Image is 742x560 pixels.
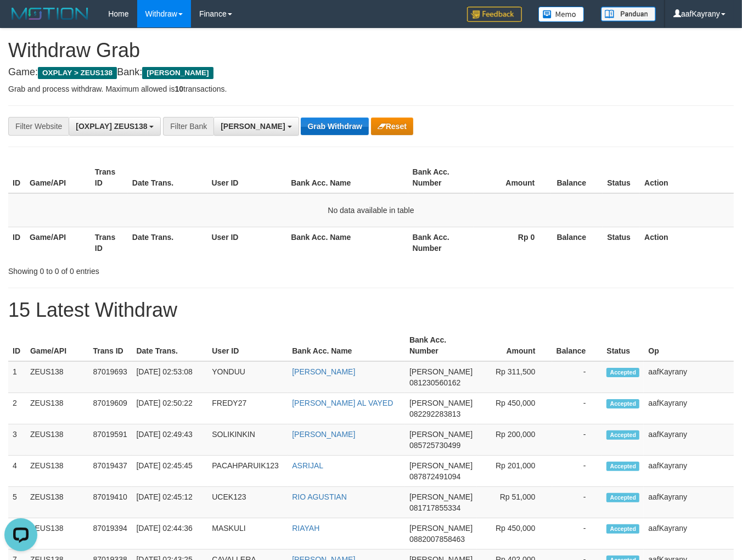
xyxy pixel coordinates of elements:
[8,83,734,94] p: Grab and process withdraw. Maximum allowed is transactions.
[640,227,734,258] th: Action
[606,524,639,534] span: Accepted
[477,424,552,456] td: Rp 200,000
[207,518,288,550] td: MASKULI
[207,162,287,193] th: User ID
[552,424,603,456] td: -
[207,424,288,456] td: SOLIKINKIN
[8,261,301,277] div: Showing 0 to 0 of 0 entries
[132,518,207,550] td: [DATE] 02:44:36
[477,393,552,424] td: Rp 450,000
[606,462,639,471] span: Accepted
[8,487,26,518] td: 5
[292,399,393,407] a: [PERSON_NAME] AL VAYED
[26,456,89,487] td: ZEUS138
[8,393,26,424] td: 2
[26,361,89,393] td: ZEUS138
[405,330,477,361] th: Bank Acc. Number
[474,227,552,258] th: Rp 0
[286,162,408,193] th: Bank Acc. Name
[8,361,26,393] td: 1
[213,117,299,136] button: [PERSON_NAME]
[8,193,734,227] td: No data available in table
[644,456,734,487] td: aafKayrany
[409,524,473,533] span: [PERSON_NAME]
[163,117,213,136] div: Filter Bank
[371,117,413,135] button: Reset
[26,330,89,361] th: Game/API
[26,518,89,550] td: ZEUS138
[288,330,405,361] th: Bank Acc. Name
[132,487,207,518] td: [DATE] 02:45:12
[88,424,132,456] td: 87019591
[8,5,92,22] img: MOTION_logo.png
[409,472,460,481] span: Copy 087872491094 to clipboard
[477,456,552,487] td: Rp 201,000
[221,122,285,131] span: [PERSON_NAME]
[4,4,37,37] button: Open LiveChat chat widget
[91,162,128,193] th: Trans ID
[477,487,552,518] td: Rp 51,000
[207,330,288,361] th: User ID
[8,67,734,78] h4: Game: Bank:
[175,85,183,93] strong: 10
[128,227,207,258] th: Date Trans.
[409,503,460,512] span: Copy 081717855334 to clipboard
[606,493,639,502] span: Accepted
[409,367,473,376] span: [PERSON_NAME]
[538,7,584,22] img: Button%20Memo.svg
[551,227,603,258] th: Balance
[552,393,603,424] td: -
[409,399,473,407] span: [PERSON_NAME]
[644,487,734,518] td: aafKayrany
[8,162,25,193] th: ID
[644,393,734,424] td: aafKayrany
[8,299,734,321] h1: 15 Latest Withdraw
[132,424,207,456] td: [DATE] 02:49:43
[601,7,656,21] img: panduan.png
[552,330,603,361] th: Balance
[644,330,734,361] th: Op
[409,378,460,387] span: Copy 081230560162 to clipboard
[477,518,552,550] td: Rp 450,000
[128,162,207,193] th: Date Trans.
[292,367,355,376] a: [PERSON_NAME]
[644,361,734,393] td: aafKayrany
[292,430,355,439] a: [PERSON_NAME]
[552,518,603,550] td: -
[552,487,603,518] td: -
[132,330,207,361] th: Date Trans.
[408,227,474,258] th: Bank Acc. Number
[69,117,161,136] button: [OXPLAY] ZEUS138
[88,518,132,550] td: 87019394
[409,441,460,450] span: Copy 085725730499 to clipboard
[38,67,117,79] span: OXPLAY > ZEUS138
[640,162,734,193] th: Action
[207,361,288,393] td: YONDUU
[132,393,207,424] td: [DATE] 02:50:22
[88,330,132,361] th: Trans ID
[477,361,552,393] td: Rp 311,500
[26,487,89,518] td: ZEUS138
[606,430,639,440] span: Accepted
[603,162,640,193] th: Status
[603,227,640,258] th: Status
[91,227,128,258] th: Trans ID
[207,487,288,518] td: UCEK123
[88,393,132,424] td: 87019609
[408,162,474,193] th: Bank Acc. Number
[644,518,734,550] td: aafKayrany
[88,487,132,518] td: 87019410
[552,361,603,393] td: -
[76,122,147,131] span: [OXPLAY] ZEUS138
[25,227,91,258] th: Game/API
[8,330,26,361] th: ID
[207,456,288,487] td: PACAHPARUIK123
[409,535,465,544] span: Copy 0882007858463 to clipboard
[286,227,408,258] th: Bank Acc. Name
[8,424,26,456] td: 3
[474,162,552,193] th: Amount
[207,227,287,258] th: User ID
[25,162,91,193] th: Game/API
[552,456,603,487] td: -
[409,461,473,470] span: [PERSON_NAME]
